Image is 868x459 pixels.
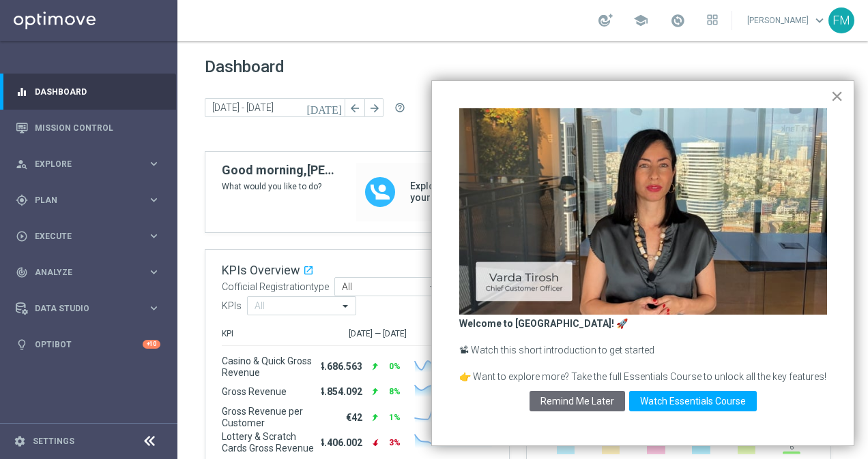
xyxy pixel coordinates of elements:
[147,157,160,170] i: keyboard_arrow_right
[459,344,826,358] p: 📽 Watch this short introduction to get started
[16,266,28,279] i: track_changes
[16,266,147,279] div: Analyze
[16,302,147,315] div: Data Studio
[14,435,26,447] i: settings
[16,110,160,146] div: Mission Control
[35,326,143,362] a: Optibot
[147,266,160,279] i: keyboard_arrow_right
[16,194,28,206] i: gps_fixed
[35,196,147,204] span: Plan
[16,230,28,242] i: play_circle_outline
[35,74,160,110] a: Dashboard
[16,86,28,98] i: equalizer
[35,160,147,168] span: Explore
[35,304,147,313] span: Data Studio
[16,74,160,110] div: Dashboard
[16,158,28,170] i: person_search
[16,158,147,170] div: Explore
[830,85,843,107] button: Close
[147,302,160,315] i: keyboard_arrow_right
[35,268,147,276] span: Analyze
[459,108,827,315] iframe: Welcome to Optimove!
[459,370,826,384] p: 👉 Want to explore more? Take the full Essentials Course to unlock all the key features!
[633,13,648,28] span: school
[16,194,147,206] div: Plan
[629,391,757,411] button: Watch Essentials Course
[16,230,147,242] div: Execute
[812,13,827,28] span: keyboard_arrow_down
[33,437,74,445] a: Settings
[530,391,625,411] button: Remind Me Later
[35,110,160,146] a: Mission Control
[143,340,160,349] div: +10
[147,229,160,242] i: keyboard_arrow_right
[16,326,160,362] div: Optibot
[147,193,160,206] i: keyboard_arrow_right
[16,338,28,351] i: lightbulb
[35,232,147,240] span: Execute
[828,7,854,33] div: FM
[746,10,828,31] a: [PERSON_NAME]
[459,318,628,329] strong: Welcome to [GEOGRAPHIC_DATA]! 🚀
